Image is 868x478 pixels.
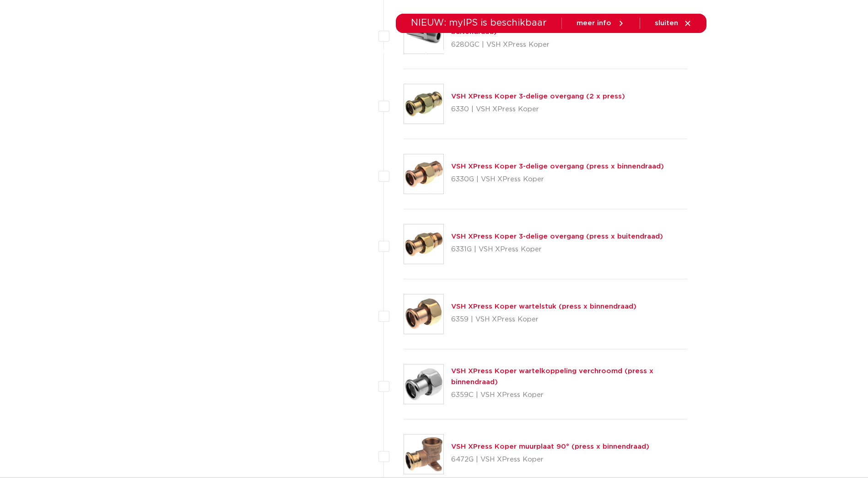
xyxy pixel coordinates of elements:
[451,93,625,100] a: VSH XPress Koper 3-delige overgang (2 x press)
[451,163,664,170] a: VSH XPress Koper 3-delige overgang (press x binnendraad)
[655,19,692,27] a: sluiten
[451,303,636,310] a: VSH XPress Koper wartelstuk (press x binnendraad)
[451,443,649,450] a: VSH XPress Koper muurplaat 90° (press x binnendraad)
[583,33,615,70] a: over ons
[451,172,664,187] p: 6330G | VSH XPress Koper
[411,18,547,27] span: NIEUW: myIPS is beschikbaar
[655,20,678,27] span: sluiten
[451,233,663,240] a: VSH XPress Koper 3-delige overgang (press x buitendraad)
[577,19,625,27] a: meer info
[536,33,565,70] a: services
[404,84,443,124] img: Thumbnail for VSH XPress Koper 3-delige overgang (2 x press)
[451,452,649,467] p: 6472G | VSH XPress Koper
[404,294,443,334] img: Thumbnail for VSH XPress Koper wartelstuk (press x binnendraad)
[404,364,443,404] img: Thumbnail for VSH XPress Koper wartelkoppeling verchroomd (press x binnendraad)
[451,102,625,117] p: 6330 | VSH XPress Koper
[479,33,518,70] a: downloads
[404,224,443,264] img: Thumbnail for VSH XPress Koper 3-delige overgang (press x buitendraad)
[661,33,670,70] div: my IPS
[309,33,346,70] a: producten
[404,154,443,194] img: Thumbnail for VSH XPress Koper 3-delige overgang (press x binnendraad)
[577,20,611,27] span: meer info
[404,435,443,474] img: Thumbnail for VSH XPress Koper muurplaat 90° (press x binnendraad)
[451,242,663,257] p: 6331G | VSH XPress Koper
[451,312,636,327] p: 6359 | VSH XPress Koper
[365,33,394,70] a: markten
[451,388,688,402] p: 6359C | VSH XPress Koper
[451,368,653,386] a: VSH XPress Koper wartelkoppeling verchroomd (press x binnendraad)
[412,33,460,70] a: toepassingen
[309,33,615,70] nav: Menu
